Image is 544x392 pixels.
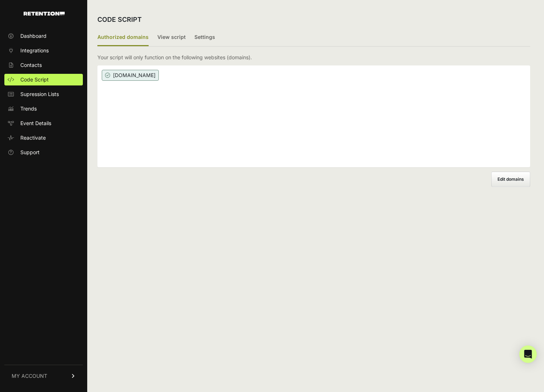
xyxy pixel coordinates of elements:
[20,149,40,156] span: Support
[4,59,83,71] a: Contacts
[12,372,47,380] span: MY ACCOUNT
[20,61,42,69] span: Contacts
[4,147,83,158] a: Support
[4,30,83,42] a: Dashboard
[4,74,83,85] a: Code Script
[20,47,49,54] span: Integrations
[97,15,142,25] h2: CODE SCRIPT
[97,54,252,61] p: Your script will only function on the following websites (domains).
[519,345,537,363] div: Open Intercom Messenger
[20,32,47,40] span: Dashboard
[20,105,37,112] span: Trends
[4,103,83,115] a: Trends
[20,91,59,98] span: Supression Lists
[497,176,524,182] span: Edit domains
[4,365,83,387] a: MY ACCOUNT
[102,70,159,81] span: [DOMAIN_NAME]
[4,88,83,100] a: Supression Lists
[4,45,83,56] a: Integrations
[157,29,186,46] label: View script
[194,29,215,46] label: Settings
[4,117,83,129] a: Event Details
[20,120,51,127] span: Event Details
[97,29,149,46] label: Authorized domains
[4,132,83,144] a: Reactivate
[20,76,49,83] span: Code Script
[20,134,46,141] span: Reactivate
[24,12,65,16] img: Retention.com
